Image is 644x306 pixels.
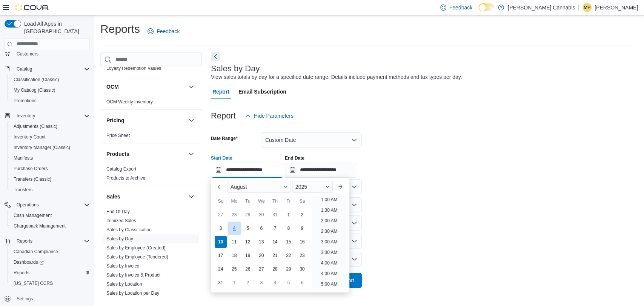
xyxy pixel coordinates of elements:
[106,254,168,260] span: Sales by Employee (Tendered)
[144,24,183,39] a: Feedback
[8,174,93,185] button: Transfers (Classic)
[508,3,575,12] p: [PERSON_NAME] Cannabis
[228,209,240,221] div: day-28
[11,247,61,256] a: Canadian Compliance
[227,221,241,235] div: day-4
[14,249,58,255] span: Canadian Compliance
[11,211,55,220] a: Cash Management
[11,132,49,141] a: Inventory Count
[106,150,185,158] button: Products
[14,145,70,151] span: Inventory Manager (Classic)
[242,209,254,221] div: day-29
[214,208,309,289] div: August, 2025
[14,111,38,120] button: Inventory
[283,222,295,234] div: day-8
[242,195,254,207] div: Tu
[8,257,93,268] a: Dashboards
[11,258,47,267] a: Dashboards
[14,49,90,58] span: Customers
[106,227,152,232] a: Sales by Classification
[11,143,90,152] span: Inventory Manager (Classic)
[106,166,136,172] a: Catalog Export
[187,82,196,91] button: OCM
[242,277,254,289] div: day-2
[269,277,281,289] div: day-4
[106,245,166,251] span: Sales by Employee (Created)
[283,209,295,221] div: day-1
[106,83,185,91] button: OCM
[2,236,93,246] button: Reports
[106,66,161,71] a: Loyalty Redemption Values
[106,291,159,296] a: Sales by Location per Day
[106,236,133,241] a: Sales by Day
[283,195,295,207] div: Fr
[318,216,340,225] li: 2:00 AM
[211,111,236,120] h3: Report
[578,3,579,12] p: |
[14,237,35,246] button: Reports
[14,223,66,229] span: Chargeback Management
[17,66,32,72] span: Catalog
[14,270,29,276] span: Reports
[269,249,281,261] div: day-21
[106,218,136,224] span: Itemized Sales
[11,143,73,152] a: Inventory Manager (Classic)
[106,99,153,105] a: OCM Weekly Inventory
[283,249,295,261] div: day-22
[212,84,229,99] span: Report
[283,263,295,275] div: day-29
[11,185,90,194] span: Transfers
[14,237,90,246] span: Reports
[8,95,93,106] button: Promotions
[215,263,227,275] div: day-24
[14,187,32,193] span: Transfers
[228,195,240,207] div: Mo
[255,249,267,261] div: day-20
[242,236,254,248] div: day-12
[242,249,254,261] div: day-19
[269,263,281,275] div: day-28
[14,166,48,172] span: Purchase Orders
[228,263,240,275] div: day-25
[11,185,35,194] a: Transfers
[11,122,90,131] span: Adjustments (Classic)
[8,210,93,221] button: Cash Management
[14,65,90,74] span: Catalog
[254,112,294,120] span: Hide Parameters
[106,117,185,124] button: Pricing
[11,122,60,131] a: Adjustments (Classic)
[11,164,51,173] a: Purchase Orders
[106,166,136,172] span: Catalog Export
[14,294,90,303] span: Settings
[285,155,304,161] label: End Date
[296,195,308,207] div: Sa
[106,281,142,287] a: Sales by Location
[296,249,308,261] div: day-23
[2,111,93,121] button: Inventory
[296,236,308,248] div: day-16
[11,268,90,277] span: Reports
[318,227,340,236] li: 2:30 AM
[187,116,196,125] button: Pricing
[211,155,232,161] label: Start Date
[14,87,55,93] span: My Catalog (Classic)
[8,85,93,95] button: My Catalog (Classic)
[261,132,362,148] button: Custom Date
[14,134,46,140] span: Inventory Count
[296,222,308,234] div: day-9
[106,209,130,214] a: End Of Day
[11,258,90,267] span: Dashboards
[584,3,590,12] span: MP
[14,123,57,129] span: Adjustments (Classic)
[285,163,357,178] input: Press the down key to open a popover containing a calendar.
[8,74,93,85] button: Classification (Classic)
[11,154,90,163] span: Manifests
[11,175,54,184] a: Transfers (Classic)
[8,221,93,231] button: Chargeback Management
[106,133,130,138] a: Price Sheet
[318,280,340,289] li: 5:00 AM
[312,196,346,289] ul: Time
